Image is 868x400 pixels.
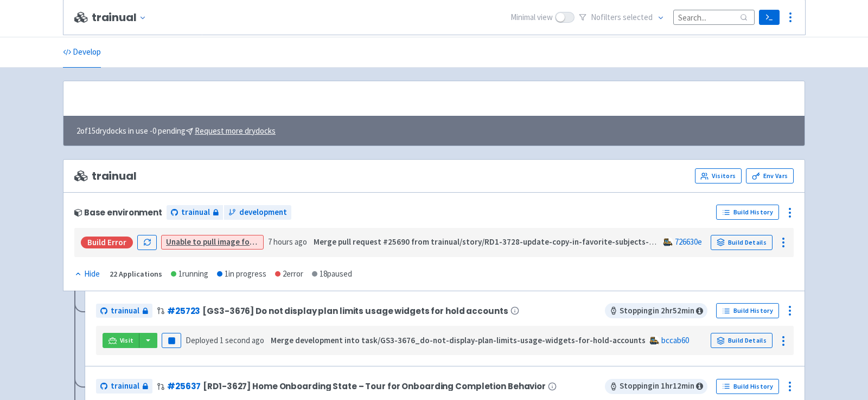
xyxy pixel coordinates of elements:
[74,208,162,217] div: Base environment
[167,205,223,220] a: trainual
[120,336,134,345] span: Visit
[167,381,201,392] a: #25637
[675,237,702,247] a: 726630e
[74,170,137,182] span: trainual
[239,206,287,219] span: development
[203,382,546,391] span: [RD1-3627] Home Onboarding State – Tour for Onboarding Completion Behavior
[217,268,266,280] div: 1 in progress
[96,304,152,318] a: trainual
[96,379,152,394] a: trainual
[171,268,208,280] div: 1 running
[716,205,779,220] a: Build History
[716,379,779,394] a: Build History
[110,268,162,280] div: 22 Applications
[220,335,264,345] time: 1 second ago
[166,237,280,247] a: Unable to pull image for worker
[605,379,707,394] span: Stopping in 1 hr 12 min
[275,268,303,280] div: 2 error
[510,11,553,24] span: Minimal view
[591,11,653,24] span: No filter s
[312,268,352,280] div: 18 paused
[111,380,139,392] span: trainual
[314,237,752,247] strong: Merge pull request #25690 from trainual/story/RD1-3728-update-copy-in-favorite-subjects-widget-to...
[103,333,139,348] a: Visit
[711,235,773,250] a: Build Details
[63,37,101,68] a: Develop
[74,268,101,280] button: Hide
[673,10,755,24] input: Search...
[195,126,276,136] u: Request more drydocks
[92,11,151,24] button: trainual
[711,333,773,348] a: Build Details
[74,268,100,280] div: Hide
[759,10,779,25] a: Terminal
[224,205,291,220] a: development
[76,125,276,137] span: 2 of 15 drydocks in use - 0 pending
[186,335,264,345] span: Deployed
[111,305,139,317] span: trainual
[81,237,133,248] div: Build Error
[271,335,646,345] strong: Merge development into task/GS3-3676_do-not-display-plan-limits-usage-widgets-for-hold-accounts
[202,306,508,316] span: [GS3-3676] Do not display plan limits usage widgets for hold accounts
[746,168,794,183] a: Env Vars
[167,305,200,317] a: #25723
[162,333,181,348] button: Pause
[716,303,779,318] a: Build History
[695,168,742,183] a: Visitors
[181,206,210,219] span: trainual
[268,237,307,247] time: 7 hours ago
[605,303,707,318] span: Stopping in 2 hr 52 min
[661,335,689,345] a: bccab60
[623,12,653,22] span: selected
